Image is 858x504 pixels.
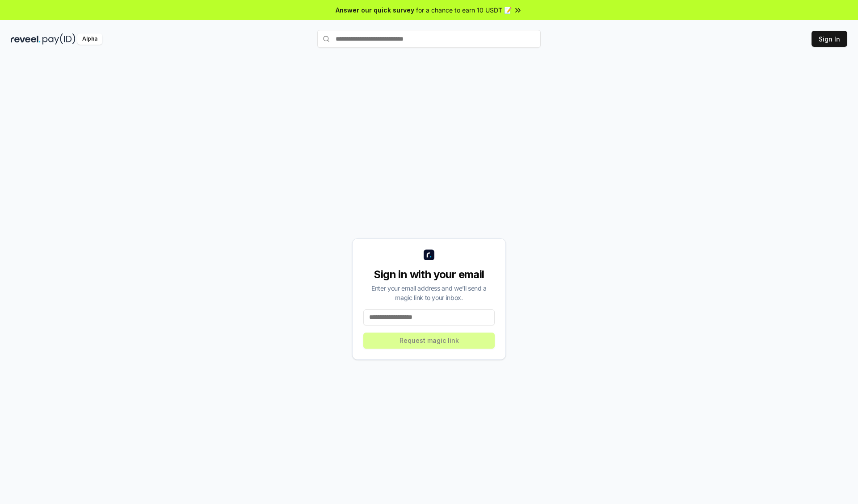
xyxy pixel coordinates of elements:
button: Sign In [812,31,847,47]
span: Answer our quick survey [336,5,414,15]
img: logo_small [424,250,434,260]
div: Alpha [77,33,102,45]
img: reveel_dark [11,33,41,45]
img: pay_id [42,33,76,45]
div: Enter your email address and we’ll send a magic link to your inbox. [363,283,495,302]
div: Sign in with your email [363,267,495,282]
span: for a chance to earn 10 USDT 📝 [416,5,512,15]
